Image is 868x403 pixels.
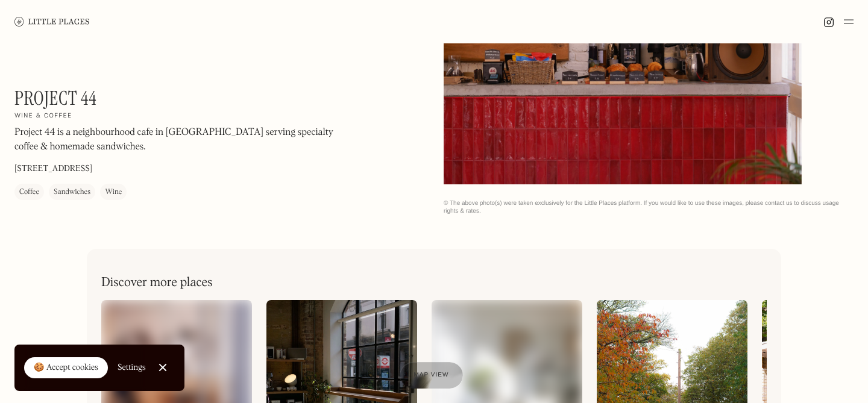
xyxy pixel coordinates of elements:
div: Sandwiches [54,187,90,199]
div: 🍪 Accept cookies [34,362,98,374]
p: [STREET_ADDRESS] [14,163,92,176]
div: Close Cookie Popup [162,367,163,368]
div: © The above photo(s) were taken exclusively for the Little Places platform. If you would like to ... [444,199,854,215]
h2: Wine & coffee [14,113,72,121]
a: Map view [400,362,464,389]
div: Wine [105,187,122,199]
p: Project 44 is a neighbourhood cafe in [GEOGRAPHIC_DATA] serving specialty coffee & homemade sandw... [14,126,340,155]
h1: Project 44 [14,87,96,110]
a: Settings [118,354,146,381]
h2: Discover more places [101,275,213,290]
a: Close Cookie Popup [151,355,175,380]
div: Coffee [19,187,39,199]
div: Settings [118,363,146,372]
a: 🍪 Accept cookies [24,357,108,379]
span: Map view [414,372,449,378]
